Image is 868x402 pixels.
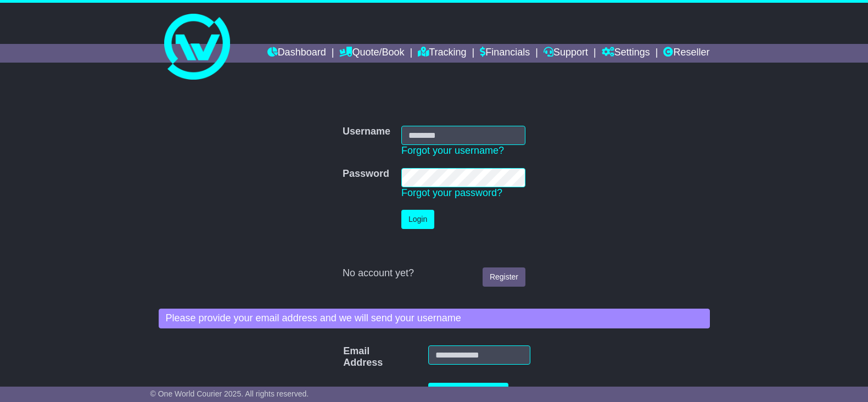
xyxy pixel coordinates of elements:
label: Email Address [338,345,357,369]
label: Password [343,168,389,180]
button: Login [401,210,434,229]
div: No account yet? [343,267,525,280]
a: Register [483,267,525,287]
a: Forgot your password? [401,187,502,198]
label: Username [343,126,390,138]
button: Recover Username [428,383,509,402]
a: Support [544,44,588,63]
div: Please provide your email address and we will send your username [159,309,710,328]
span: © One World Courier 2025. All rights reserved. [150,389,309,398]
a: Settings [602,44,650,63]
a: Forgot your username? [401,145,504,156]
a: Financials [480,44,530,63]
a: Quote/Book [339,44,404,63]
a: Dashboard [267,44,326,63]
a: Tracking [418,44,466,63]
a: Reseller [663,44,709,63]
